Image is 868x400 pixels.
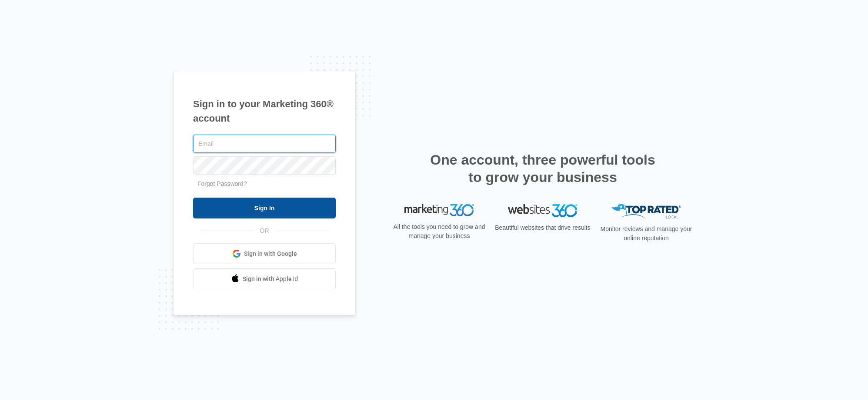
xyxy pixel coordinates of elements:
[193,198,336,218] input: Sign In
[193,135,336,153] input: Email
[508,204,578,217] img: Websites 360
[598,225,695,243] p: Monitor reviews and manage your online reputation
[244,249,297,258] span: Sign in with Google
[193,97,336,126] h1: Sign in to your Marketing 360® account
[404,204,474,216] img: Marketing 360
[193,243,336,264] a: Sign in with Google
[611,204,681,218] img: Top Rated Local
[427,151,658,186] h2: One account, three powerful tools to grow your business
[243,274,298,284] span: Sign in with Apple Id
[494,223,591,232] p: Beautiful websites that drive results
[193,268,336,289] a: Sign in with Apple Id
[391,222,488,241] p: All the tools you need to grow and manage your business
[254,226,275,235] span: OR
[197,180,247,187] a: Forgot Password?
